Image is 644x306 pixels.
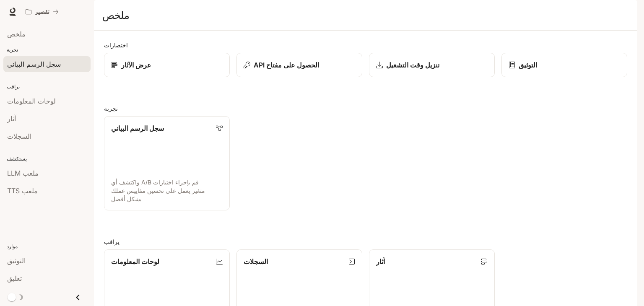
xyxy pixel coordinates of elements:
font: الحصول على مفتاح API [254,61,319,69]
button: جميع مساحات العمل [22,3,62,20]
font: آثار [376,257,385,266]
font: اختصارات [104,41,128,49]
a: سجل الرسم البيانيقم بإجراء اختبارات A/B واكتشف أي متغير يعمل على تحسين مقاييس عملك بشكل أفضل [104,116,230,210]
font: تنزيل وقت التشغيل [386,61,439,69]
a: التوثيق [501,53,627,77]
font: السجلات [244,257,268,266]
button: الحصول على مفتاح API [236,53,362,77]
font: تجربة [104,105,118,112]
font: تقصير [35,8,49,15]
font: سجل الرسم البياني [111,124,164,132]
a: تنزيل وقت التشغيل [369,53,495,77]
font: عرض الآثار [121,61,151,69]
a: عرض الآثار [104,53,230,77]
font: التوثيق [519,61,537,69]
font: يراقب [104,238,119,245]
font: قم بإجراء اختبارات A/B واكتشف أي متغير يعمل على تحسين مقاييس عملك بشكل أفضل [111,179,205,202]
font: ملخص [102,9,129,21]
font: لوحات المعلومات [111,257,159,266]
